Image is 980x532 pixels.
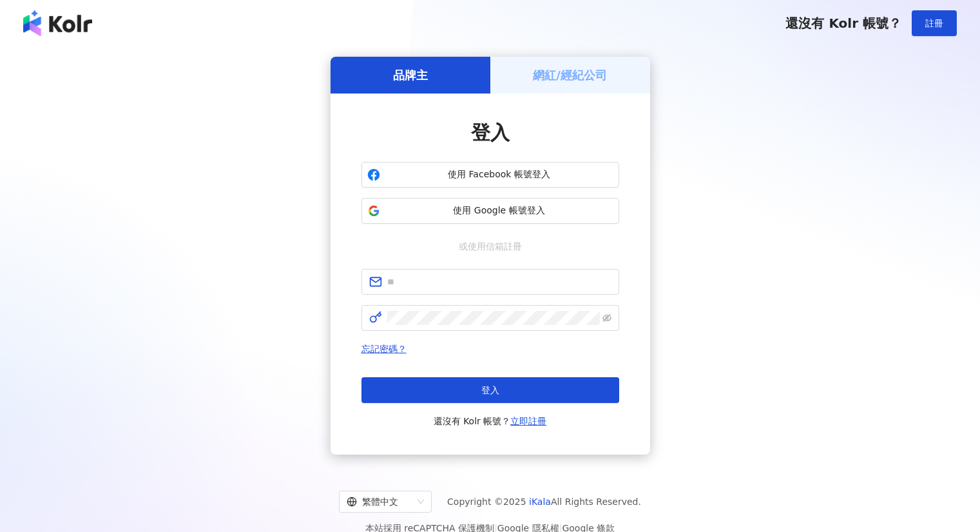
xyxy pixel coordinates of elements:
span: 註冊 [925,18,943,28]
button: 註冊 [912,10,957,36]
span: 還沒有 Kolr 帳號？ [785,15,901,31]
span: 使用 Facebook 帳號登入 [385,168,613,181]
span: Copyright © 2025 All Rights Reserved. [447,494,641,509]
img: logo [23,10,92,36]
span: 或使用信箱註冊 [450,239,531,253]
div: 繁體中文 [347,491,412,512]
h5: 品牌主 [393,67,428,83]
a: 立即註冊 [510,416,546,426]
button: 登入 [361,377,619,403]
button: 使用 Google 帳號登入 [361,198,619,224]
span: 還沒有 Kolr 帳號？ [434,413,547,429]
a: iKala [529,497,551,507]
button: 使用 Facebook 帳號登入 [361,162,619,188]
span: 登入 [471,121,510,144]
a: 忘記密碼？ [361,344,407,354]
span: eye-invisible [602,313,611,322]
h5: 網紅/經紀公司 [533,67,607,83]
span: 登入 [481,385,499,395]
span: 使用 Google 帳號登入 [385,204,613,217]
